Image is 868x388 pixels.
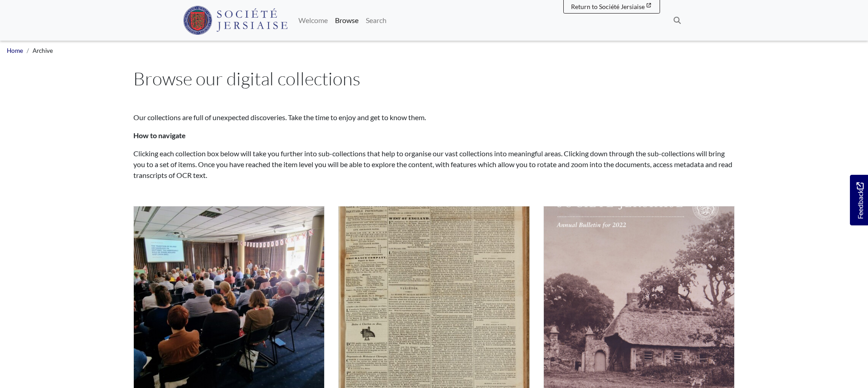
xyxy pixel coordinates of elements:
[7,47,23,54] a: Home
[850,175,868,225] a: Would you like to provide feedback?
[183,6,288,35] img: Société Jersiaise
[133,131,186,140] strong: How to navigate
[854,182,865,219] span: Feedback
[133,112,735,123] p: Our collections are full of unexpected discoveries. Take the time to enjoy and get to know them.
[571,3,645,10] span: Return to Société Jersiaise
[33,47,53,54] span: Archive
[133,68,735,89] h1: Browse our digital collections
[331,11,362,29] a: Browse
[295,11,331,29] a: Welcome
[183,4,288,37] a: Société Jersiaise logo
[133,148,735,181] p: Clicking each collection box below will take you further into sub-collections that help to organi...
[362,11,390,29] a: Search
